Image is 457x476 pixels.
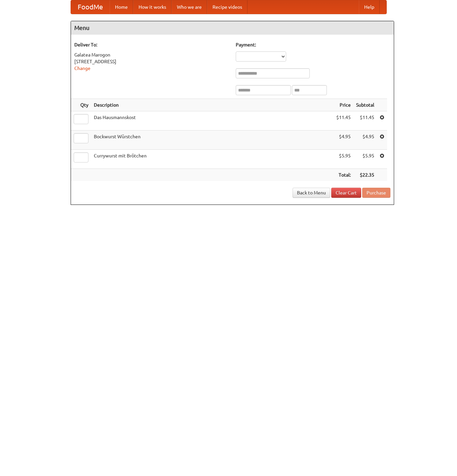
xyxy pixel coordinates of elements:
[74,41,229,48] h5: Deliver To:
[293,188,330,198] a: Back to Menu
[91,99,334,111] th: Description
[334,99,353,111] th: Price
[334,131,353,150] td: $4.95
[334,169,353,181] th: Total:
[353,150,377,169] td: $5.95
[331,188,361,198] a: Clear Cart
[362,188,390,198] button: Purchase
[74,58,229,65] div: [STREET_ADDRESS]
[71,99,91,111] th: Qty
[74,51,229,58] div: Galatea Marogon
[353,169,377,181] th: $22.35
[353,111,377,131] td: $11.45
[71,21,394,35] h4: Menu
[236,41,390,48] h5: Payment:
[110,0,133,14] a: Home
[91,150,334,169] td: Currywurst mit Brötchen
[334,111,353,131] td: $11.45
[91,131,334,150] td: Bockwurst Würstchen
[353,99,377,111] th: Subtotal
[359,0,380,14] a: Help
[74,66,90,71] a: Change
[353,131,377,150] td: $4.95
[71,0,110,14] a: FoodMe
[133,0,172,14] a: How it works
[334,150,353,169] td: $5.95
[207,0,247,14] a: Recipe videos
[91,111,334,131] td: Das Hausmannskost
[172,0,207,14] a: Who we are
